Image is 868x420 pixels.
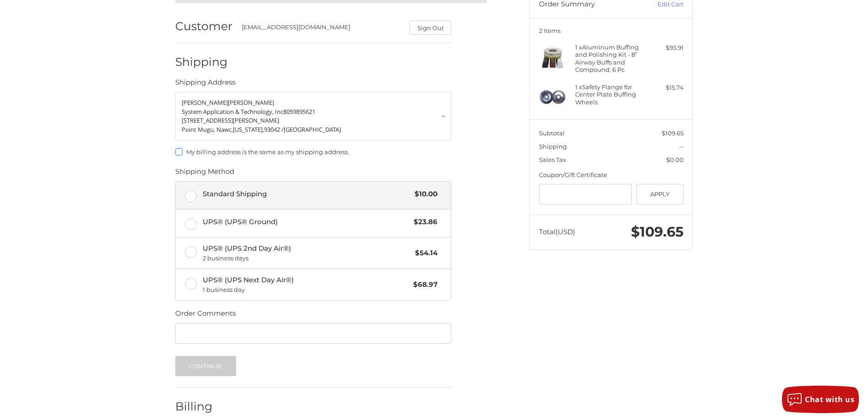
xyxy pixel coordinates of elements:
[647,43,684,53] div: $93.91
[175,356,236,376] button: Continue
[242,23,401,35] div: [EMAIL_ADDRESS][DOMAIN_NAME]
[233,125,264,134] span: [US_STATE],
[175,55,229,69] h2: Shipping
[175,92,451,140] a: Enter or select a different address
[539,129,565,137] span: Subtotal
[175,148,451,156] label: My billing address is the same as my shipping address.
[175,308,236,323] legend: Order Comments
[575,83,645,106] h4: 1 x Safety Flange for Center Plate Buffing Wheels
[575,43,645,73] h4: 1 x Aluminum Buffing and Polishing Kit - 8” Airway Buffs and Compound, 6 Pc
[410,21,451,35] button: Sign Out
[539,27,684,34] h3: 2 Items
[175,77,235,92] legend: Shipping Address
[284,125,341,134] span: [GEOGRAPHIC_DATA]
[409,217,437,227] span: $23.86
[203,275,409,294] span: UPS® (UPS Next Day Air®)
[539,156,566,163] span: Sales Tax
[636,184,684,205] button: Apply
[175,167,234,181] legend: Shipping Method
[182,116,279,124] span: [STREET_ADDRESS][PERSON_NAME]
[182,98,228,107] span: [PERSON_NAME]
[410,189,437,199] span: $10.00
[782,386,859,413] button: Chat with us
[666,156,684,163] span: $0.00
[228,98,274,107] span: [PERSON_NAME]
[175,399,229,414] h2: Billing
[203,217,410,227] span: UPS® (UPS® Ground)
[182,108,283,116] span: System Application & Technology, Inc
[539,143,567,150] span: Shipping
[409,280,437,290] span: $68.97
[679,143,684,150] span: --
[662,129,684,137] span: $109.65
[631,223,684,240] span: $109.65
[203,243,411,263] span: UPS® (UPS 2nd Day Air®)
[647,83,684,92] div: $15.74
[410,248,437,258] span: $54.14
[203,189,410,199] span: Standard Shipping
[203,254,411,263] span: 2 business days
[539,171,684,180] div: Coupon/Gift Certificate
[182,125,233,134] span: Point Mugu, Nawc,
[264,125,284,134] span: 93042 /
[175,19,232,33] h2: Customer
[539,184,632,205] input: Gift Certificate or Coupon Code
[283,108,315,116] span: 8059895621
[203,285,409,295] span: 1 business day
[805,394,854,404] span: Chat with us
[539,227,575,236] span: Total (USD)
